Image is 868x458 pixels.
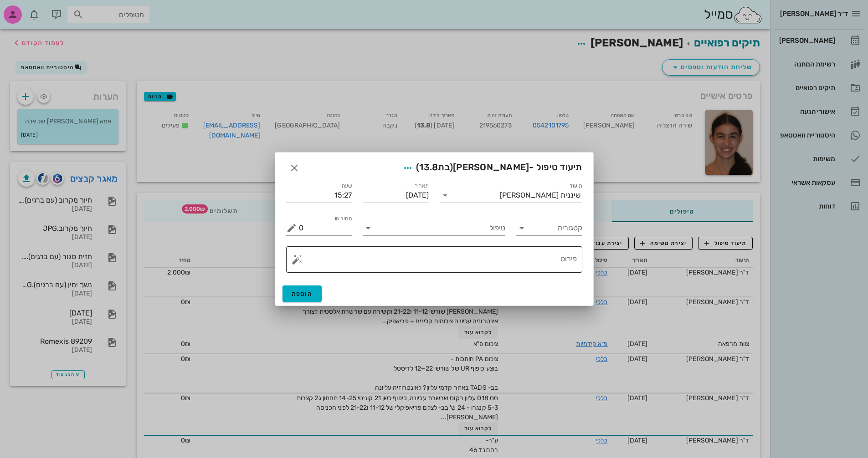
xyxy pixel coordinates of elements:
span: תיעוד טיפול - [400,160,582,176]
div: שיננית [PERSON_NAME] [500,191,580,199]
label: שעה [342,183,352,189]
button: מחיר ₪ appended action [286,223,297,234]
label: תאריך [414,183,429,189]
label: תיעוד [570,183,582,189]
span: (בת ) [416,162,453,173]
span: [PERSON_NAME] [453,162,529,173]
div: תיעודשיננית [PERSON_NAME] [440,188,582,203]
label: מחיר ₪ [335,215,352,222]
button: הוספה [282,285,322,302]
span: 13.8 [419,162,438,173]
span: הוספה [292,290,313,298]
